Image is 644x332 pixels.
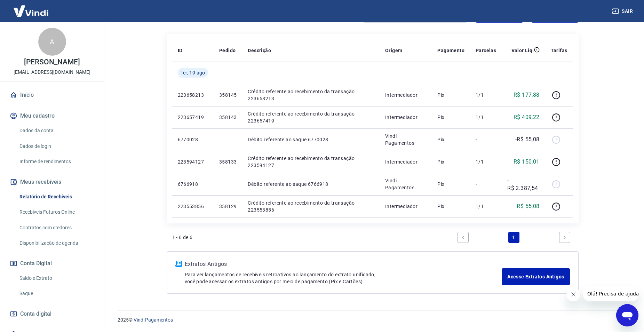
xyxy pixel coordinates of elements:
[437,114,464,121] p: Pix
[185,260,502,268] p: Extratos Antigos
[8,174,96,190] button: Meus recebíveis
[476,47,496,54] p: Parcelas
[17,124,96,138] a: Dados da conta
[175,261,182,267] img: ícone
[219,158,237,165] p: 358133
[476,114,496,121] p: 1/1
[248,155,374,169] p: Crédito referente ao recebimento da transação 223594127
[385,92,426,98] p: Intermediador
[517,202,539,211] p: R$ 55,08
[248,110,374,124] p: Crédito referente ao recebimento da transação 223657419
[8,256,96,271] button: Conta Digital
[17,286,96,301] a: Saque
[385,177,426,191] p: Vindi Pagamentos
[385,133,426,147] p: Vindi Pagamentos
[181,69,205,76] span: Ter, 19 ago
[616,304,638,326] iframe: Botão para abrir a janela de mensagens
[178,47,183,54] p: ID
[514,91,540,99] p: R$ 177,88
[437,203,464,210] p: Pix
[583,286,638,301] iframe: Mensagem da empresa
[178,203,208,210] p: 223553856
[219,114,237,121] p: 358143
[8,87,96,103] a: Início
[502,268,570,285] a: Acesse Extratos Antigos
[611,5,636,18] button: Sair
[476,181,496,188] p: -
[4,5,58,10] span: Olá! Precisa de ajuda?
[476,203,496,210] p: 1/1
[178,136,208,143] p: 6770028
[248,136,374,143] p: Débito referente ao saque 6770028
[437,158,464,165] p: Pix
[248,47,271,54] p: Descrição
[17,155,96,169] a: Informe de rendimentos
[476,158,496,165] p: 1/1
[476,136,496,143] p: -
[8,306,96,322] a: Conta digital
[219,92,237,98] p: 358145
[178,92,208,98] p: 223658213
[17,271,96,285] a: Saldo e Extrato
[20,309,51,319] span: Conta digital
[511,47,534,54] p: Valor Líq.
[455,229,573,246] ul: Pagination
[134,317,173,323] a: Vindi Pagamentos
[437,92,464,98] p: Pix
[514,113,540,121] p: R$ 409,22
[24,58,80,66] p: [PERSON_NAME]
[385,47,402,54] p: Origem
[437,136,464,143] p: Pix
[17,205,96,219] a: Recebíveis Futuros Online
[458,232,469,243] a: Previous page
[248,181,374,188] p: Débito referente ao saque 6766918
[17,190,96,204] a: Relatório de Recebíveis
[38,28,66,56] div: A
[219,47,236,54] p: Pedido
[178,114,208,121] p: 223657419
[17,236,96,250] a: Disponibilização de agenda
[17,139,96,153] a: Dados de login
[437,47,464,54] p: Pagamento
[248,88,374,102] p: Crédito referente ao recebimento da transação 223658213
[476,92,496,98] p: 1/1
[551,47,567,54] p: Tarifas
[437,181,464,188] p: Pix
[178,158,208,165] p: 223594127
[559,232,570,243] a: Next page
[17,221,96,235] a: Contratos com credores
[8,108,96,124] button: Meu cadastro
[515,135,540,144] p: -R$ 55,08
[514,158,540,166] p: R$ 150,01
[248,199,374,213] p: Crédito referente ao recebimento da transação 223553856
[172,234,193,241] p: 1 - 6 de 6
[385,114,426,121] p: Intermediador
[507,176,539,192] p: -R$ 2.387,54
[8,0,54,22] img: Vindi
[185,271,502,285] p: Para ver lançamentos de recebíveis retroativos ao lançamento do extrato unificado, você pode aces...
[14,69,90,76] p: [EMAIL_ADDRESS][DOMAIN_NAME]
[118,316,627,324] p: 2025 ©
[385,203,426,210] p: Intermediador
[566,287,580,301] iframe: Fechar mensagem
[385,158,426,165] p: Intermediador
[219,203,237,210] p: 358129
[178,181,208,188] p: 6766918
[508,232,519,243] a: Page 1 is your current page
